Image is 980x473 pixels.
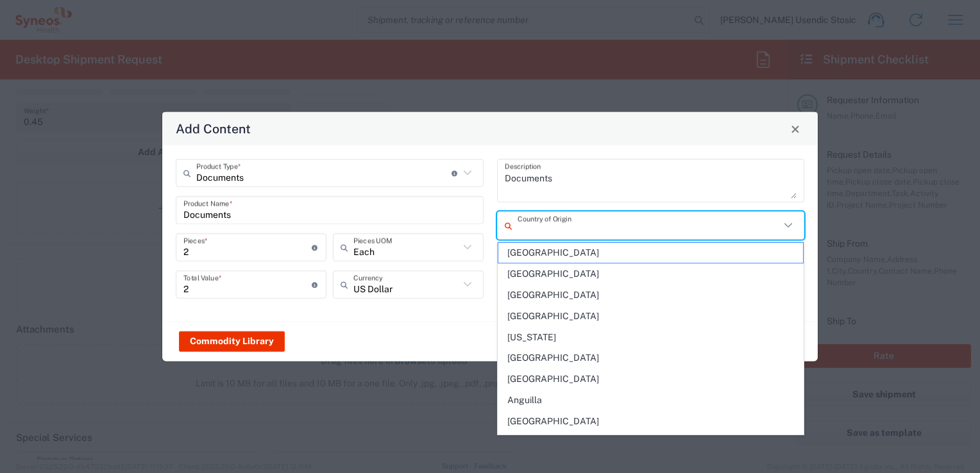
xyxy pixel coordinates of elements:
span: [GEOGRAPHIC_DATA] [498,433,804,452]
span: [GEOGRAPHIC_DATA] [498,243,804,263]
button: Commodity Library [179,331,285,351]
span: [GEOGRAPHIC_DATA] [498,264,804,284]
button: Close [786,120,804,138]
span: [GEOGRAPHIC_DATA] [498,285,804,305]
span: [GEOGRAPHIC_DATA] [498,348,804,368]
span: [GEOGRAPHIC_DATA] [498,369,804,389]
h4: Add Content [176,119,251,138]
span: [GEOGRAPHIC_DATA] [498,411,804,431]
span: [GEOGRAPHIC_DATA] [498,306,804,326]
span: Anguilla [498,390,804,410]
span: [US_STATE] [498,328,804,347]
